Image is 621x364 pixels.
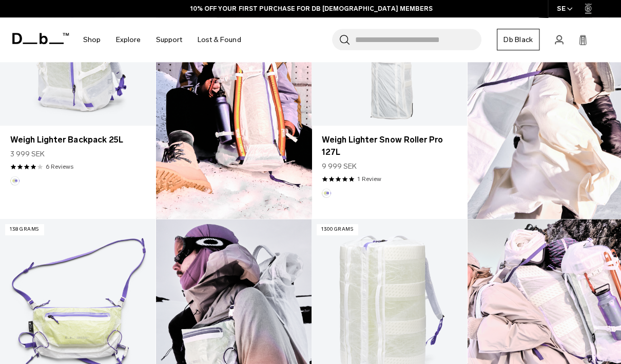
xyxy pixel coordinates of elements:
[316,224,357,234] p: 1300 grams
[75,17,248,62] nav: Main Navigation
[156,22,182,58] a: Support
[10,133,145,146] a: Weigh Lighter Backpack 25L
[356,174,380,183] a: 1 reviews
[10,148,45,159] span: 3 999 SEK
[495,29,538,50] a: Db Black
[46,161,73,171] a: 6 reviews
[190,4,431,13] a: 10% OFF YOUR FIRST PURCHASE FOR DB [DEMOGRAPHIC_DATA] MEMBERS
[5,224,44,234] p: 138 grams
[321,133,455,158] a: Weigh Lighter Snow Roller Pro 127L
[115,22,140,58] a: Explore
[197,22,240,58] a: Lost & Found
[83,22,100,58] a: Shop
[10,176,20,185] button: Aurora
[321,160,356,171] span: 9 999 SEK
[321,188,330,197] button: Aurora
